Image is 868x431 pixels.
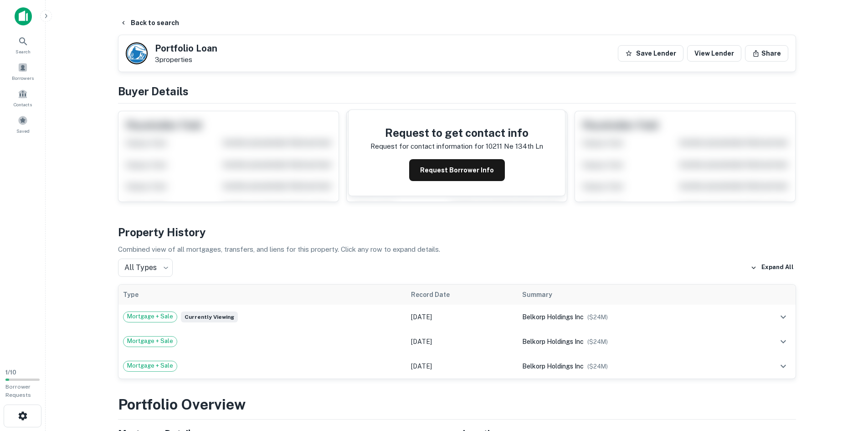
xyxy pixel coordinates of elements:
[12,74,34,82] span: Borrowers
[123,312,177,321] span: Mortgage + Sale
[15,7,32,26] img: capitalize-icon.png
[118,394,796,415] h3: Portfolio Overview
[618,45,683,62] button: Save Lender
[776,309,791,325] button: expand row
[123,361,177,370] span: Mortgage + Sale
[3,112,43,136] a: Saved
[745,45,788,62] button: Share
[822,358,868,402] iframe: Chat Widget
[16,127,30,135] span: Saved
[5,384,31,398] span: Borrower Requests
[587,338,608,345] span: ($ 24M )
[118,244,796,255] p: Combined view of all mortgages, transfers, and liens for this property. Click any row to expand d...
[15,48,31,55] span: Search
[116,15,183,31] button: Back to search
[406,354,518,379] td: [DATE]
[118,259,173,277] div: All Types
[406,329,518,354] td: [DATE]
[370,125,543,141] h4: Request to get contact info
[522,313,584,321] span: belkorp holdings inc
[687,45,741,62] a: View Lender
[118,285,407,305] th: Type
[406,305,518,329] td: [DATE]
[3,32,43,57] a: Search
[409,159,505,181] button: Request Borrower Info
[486,141,543,152] p: 10211 ne 134th ln
[3,85,43,110] a: Contacts
[776,358,791,374] button: expand row
[3,59,43,83] a: Borrowers
[776,334,791,349] button: expand row
[370,141,484,152] p: Request for contact information for
[14,101,32,108] span: Contacts
[5,369,16,376] span: 1 / 10
[522,363,584,370] span: belkorp holdings inc
[748,261,796,275] button: Expand All
[406,285,518,305] th: Record Date
[518,285,738,305] th: Summary
[181,312,238,322] span: Currently viewing
[155,44,217,53] h5: Portfolio Loan
[118,224,796,240] h4: Property History
[587,314,608,321] span: ($ 24M )
[155,56,217,64] p: 3 properties
[123,337,177,346] span: Mortgage + Sale
[587,363,608,370] span: ($ 24M )
[118,83,796,99] h4: Buyer Details
[522,338,584,345] span: belkorp holdings inc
